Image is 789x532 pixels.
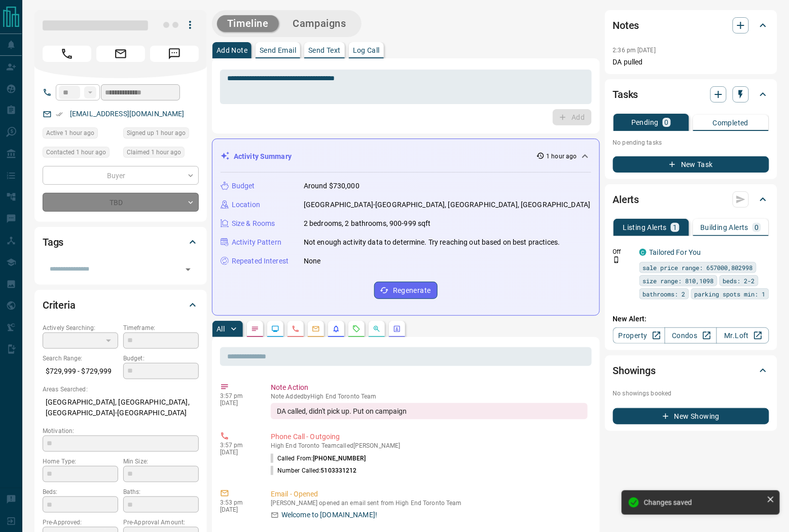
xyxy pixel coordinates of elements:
svg: Agent Actions [393,325,401,333]
a: [EMAIL_ADDRESS][DOMAIN_NAME] [70,110,185,118]
svg: Email Verified [56,111,63,118]
p: 2:36 pm [DATE] [613,47,656,54]
h2: Alerts [613,191,639,208]
div: Buyer [43,166,199,185]
div: condos.ca [639,249,647,256]
p: Note Action [271,382,588,393]
button: New Showing [613,408,769,424]
div: Tasks [613,82,769,107]
p: 1 [673,224,677,231]
h2: Showings [613,362,656,379]
div: Tags [43,230,199,254]
p: [GEOGRAPHIC_DATA]-[GEOGRAPHIC_DATA], [GEOGRAPHIC_DATA], [GEOGRAPHIC_DATA] [304,199,591,210]
span: 5103331212 [321,467,357,474]
h2: Criteria [43,297,76,313]
span: Call [43,46,91,62]
p: [PERSON_NAME] opened an email sent from High End Toronto Team [271,500,588,507]
p: Activity Summary [234,151,292,162]
span: sale price range: 657000,802998 [643,262,753,273]
p: No showings booked [613,389,769,398]
span: Message [150,46,199,62]
div: Showings [613,358,769,383]
p: All [217,325,225,332]
p: 3:57 pm [220,392,256,400]
p: New Alert: [613,314,769,324]
p: Pending [631,119,659,126]
span: Email [96,46,145,62]
span: Active 1 hour ago [46,128,94,138]
span: Signed up 1 hour ago [127,128,186,138]
p: [GEOGRAPHIC_DATA], [GEOGRAPHIC_DATA], [GEOGRAPHIC_DATA]-[GEOGRAPHIC_DATA] [43,394,199,421]
div: Changes saved [644,498,763,507]
p: Location [232,199,260,210]
p: None [304,256,321,267]
svg: Requests [352,325,361,333]
p: Activity Pattern [232,237,281,248]
button: New Task [613,156,769,173]
p: DA pulled [613,57,769,68]
p: 3:57 pm [220,442,256,449]
div: Fri Sep 12 2025 [123,127,199,142]
p: Email - Opened [271,489,588,500]
a: Condos [665,327,717,344]
button: Open [181,262,195,277]
p: Send Text [308,47,341,54]
div: Notes [613,13,769,38]
p: 0 [665,119,669,126]
svg: Push Notification Only [613,256,620,263]
h2: Tasks [613,86,638,103]
div: Criteria [43,293,199,317]
div: Fri Sep 12 2025 [43,127,118,142]
p: [DATE] [220,506,256,513]
svg: Lead Browsing Activity [271,325,279,333]
p: No pending tasks [613,135,769,150]
p: $729,999 - $729,999 [43,363,118,380]
p: Completed [713,119,749,126]
p: Phone Call - Outgoing [271,431,588,442]
a: Tailored For You [650,248,701,256]
p: Actively Searching: [43,323,118,332]
div: DA called, didn't pick up. Put on campaign [271,403,588,419]
div: TBD [43,193,199,212]
p: Send Email [260,47,296,54]
a: Property [613,327,665,344]
div: Fri Sep 12 2025 [123,147,199,161]
p: Log Call [353,47,380,54]
span: parking spots min: 1 [695,289,766,299]
p: Off [613,247,633,256]
span: bathrooms: 2 [643,289,686,299]
p: Not enough activity data to determine. Try reaching out based on best practices. [304,237,560,248]
svg: Notes [251,325,259,333]
button: Campaigns [283,15,356,32]
p: 0 [755,224,759,231]
div: Activity Summary1 hour ago [221,147,591,166]
p: [DATE] [220,400,256,407]
p: Repeated Interest [232,256,289,267]
p: Listing Alerts [623,224,667,231]
svg: Opportunities [373,325,381,333]
p: Search Range: [43,354,118,363]
svg: Emails [312,325,320,333]
p: [DATE] [220,449,256,456]
p: Building Alerts [700,224,748,231]
p: Beds: [43,487,118,496]
p: Min Size: [123,457,199,466]
p: Add Note [217,47,247,54]
p: Areas Searched: [43,385,199,394]
svg: Listing Alerts [332,325,340,333]
p: Around $730,000 [304,181,360,191]
a: Mr.Loft [716,327,769,344]
p: Pre-Approval Amount: [123,518,199,527]
p: High End Toronto Team called [PERSON_NAME] [271,442,588,449]
p: Welcome to [DOMAIN_NAME]! [281,510,377,520]
p: Pre-Approved: [43,518,118,527]
p: Budget: [123,354,199,363]
p: Number Called: [271,466,357,475]
h2: Notes [613,17,639,34]
span: size range: 810,1098 [643,276,714,286]
button: Regenerate [374,282,438,299]
h2: Tags [43,234,63,250]
p: Motivation: [43,426,199,436]
p: Home Type: [43,457,118,466]
p: 3:53 pm [220,499,256,506]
